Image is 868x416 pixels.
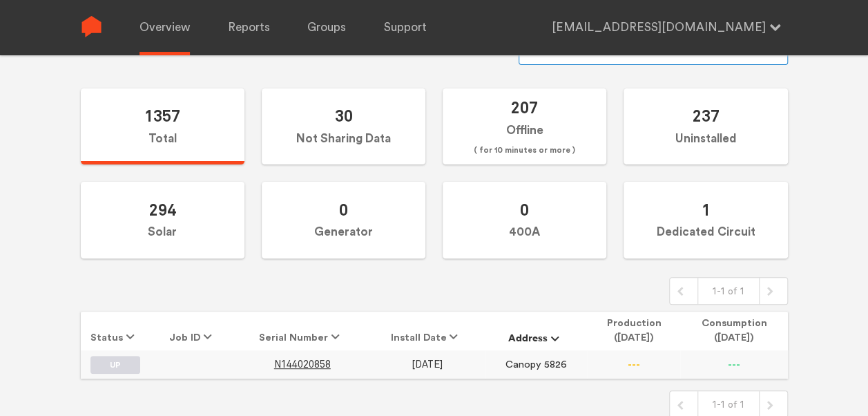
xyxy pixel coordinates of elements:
th: Serial Number [235,312,369,350]
th: Install Date [369,312,485,350]
label: Uninstalled [624,88,787,165]
td: --- [587,350,680,378]
span: [DATE] [412,359,443,370]
label: Offline [443,88,606,165]
label: Generator [262,182,425,258]
div: 1-1 of 1 [697,278,760,304]
th: Job ID [151,312,236,350]
label: Total [81,88,244,165]
label: 400A [443,182,606,258]
td: Canopy 5826 [485,350,588,378]
label: UP [90,356,140,374]
th: Address [485,312,588,350]
label: Dedicated Circuit [624,182,787,258]
span: ( for 10 minutes or more ) [474,142,575,159]
td: --- [680,350,787,378]
span: 0 [520,200,529,220]
span: 207 [511,97,538,117]
span: 237 [692,106,719,126]
span: 30 [334,106,352,126]
img: Sense Logo [81,16,102,37]
th: Status [81,312,151,350]
a: N144020858 [274,359,331,370]
span: 1 [701,200,710,220]
span: 0 [339,200,348,220]
label: Not Sharing Data [262,88,425,165]
label: Solar [81,182,244,258]
span: 1357 [144,106,180,126]
th: Consumption ([DATE]) [680,312,787,350]
th: Production ([DATE]) [587,312,680,350]
span: N144020858 [274,359,331,370]
span: 294 [149,200,176,220]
